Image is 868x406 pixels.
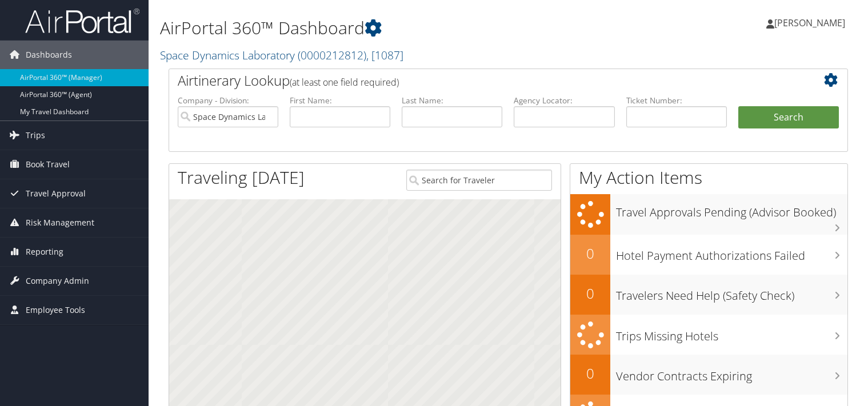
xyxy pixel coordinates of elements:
h3: Hotel Payment Authorizations Failed [616,242,847,264]
label: Agency Locator: [514,95,614,106]
span: [PERSON_NAME] [774,17,845,29]
a: [PERSON_NAME] [766,6,857,40]
a: 0Travelers Need Help (Safety Check) [570,275,847,315]
span: , [ 1087 ] [366,47,403,63]
h2: Airtinerary Lookup [178,71,782,90]
a: Trips Missing Hotels [570,315,847,355]
h3: Travel Approvals Pending (Advisor Booked) [616,199,847,220]
label: Company - Division: [178,95,278,106]
button: Search [738,106,839,129]
span: Dashboards [26,41,72,69]
h3: Vendor Contracts Expiring [616,363,847,384]
a: Travel Approvals Pending (Advisor Booked) [570,194,847,235]
h3: Trips Missing Hotels [616,323,847,344]
label: Last Name: [402,95,502,106]
label: First Name: [290,95,390,106]
span: Trips [26,121,45,150]
span: Reporting [26,238,63,266]
h3: Travelers Need Help (Safety Check) [616,282,847,304]
span: Employee Tools [26,296,85,324]
span: ( 0000212812 ) [298,47,366,63]
span: Travel Approval [26,179,86,208]
h2: 0 [570,244,610,263]
span: (at least one field required) [290,76,399,89]
h1: My Action Items [570,166,847,190]
span: Risk Management [26,208,94,237]
a: Space Dynamics Laboratory [160,47,403,63]
span: Book Travel [26,150,70,179]
img: airportal-logo.png [25,7,139,34]
a: 0Vendor Contracts Expiring [570,355,847,395]
h2: 0 [570,284,610,303]
label: Ticket Number: [626,95,727,106]
h1: AirPortal 360™ Dashboard [160,16,625,40]
a: 0Hotel Payment Authorizations Failed [570,235,847,275]
span: Company Admin [26,267,89,295]
h2: 0 [570,364,610,383]
h1: Traveling [DATE] [178,166,305,190]
input: Search for Traveler [406,170,553,191]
